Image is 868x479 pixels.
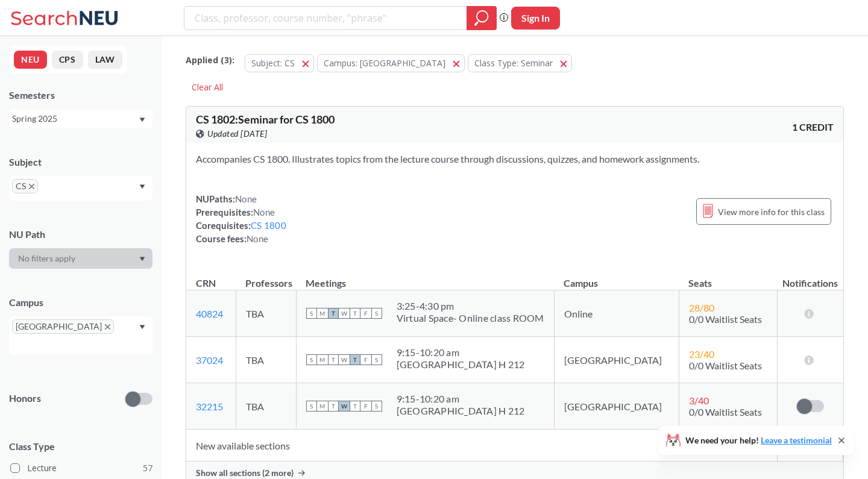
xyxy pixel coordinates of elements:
button: Class Type: Seminar [468,54,572,72]
th: Notifications [778,265,843,290]
span: T [328,401,339,412]
span: View more info for this class [718,204,825,219]
div: [GEOGRAPHIC_DATA] H 212 [397,358,525,371]
span: None [253,207,275,218]
span: W [339,401,350,412]
div: NU Path [9,228,153,241]
span: [GEOGRAPHIC_DATA]X to remove pill [12,319,114,334]
td: Online [554,290,679,337]
p: Honors [9,392,41,405]
span: F [360,401,371,412]
div: Clear All [186,78,229,96]
span: Updated [DATE] [207,127,267,140]
span: S [306,354,317,365]
span: S [306,308,317,319]
span: S [371,354,382,365]
svg: magnifying glass [474,10,489,27]
span: 57 [143,462,153,475]
div: Dropdown arrow [9,248,153,269]
svg: Dropdown arrow [139,325,145,330]
section: Accompanies CS 1800. Illustrates topics from the lecture course through discussions, quizzes, and... [196,152,834,166]
span: T [350,308,360,319]
td: TBA [236,337,296,383]
label: Lecture [10,460,153,476]
th: Professors [236,265,296,290]
button: Campus: [GEOGRAPHIC_DATA] [317,54,465,72]
span: Class Type [9,440,153,453]
span: CSX to remove pill [12,179,38,193]
th: Meetings [296,265,554,290]
span: S [371,308,382,319]
div: Virtual Space- Online class ROOM [397,312,544,324]
th: Campus [554,265,679,290]
span: Show all sections (2 more) [196,468,294,478]
svg: X to remove pill [105,324,110,330]
span: Campus: [GEOGRAPHIC_DATA] [324,57,445,69]
div: Spring 2025 [12,112,138,125]
span: 0/0 Waitlist Seats [689,406,762,418]
div: Spring 2025Dropdown arrow [9,109,153,128]
button: CPS [52,51,83,69]
span: 23 / 40 [689,348,714,360]
svg: Dropdown arrow [139,117,145,122]
div: Campus [9,296,153,309]
div: CSX to remove pillDropdown arrow [9,176,153,201]
span: Subject: CS [251,57,295,69]
span: CS 1802 : Seminar for CS 1800 [196,113,335,126]
svg: Dropdown arrow [139,257,145,261]
span: Class Type: Seminar [474,57,553,69]
td: [GEOGRAPHIC_DATA] [554,337,679,383]
span: T [328,308,339,319]
span: 0/0 Waitlist Seats [689,360,762,371]
div: 9:15 - 10:20 am [397,393,525,405]
span: W [339,308,350,319]
span: T [350,401,360,412]
span: We need your help! [685,436,832,445]
span: 3 / 40 [689,395,709,406]
div: magnifying glass [467,6,497,30]
span: S [371,401,382,412]
div: 3:25 - 4:30 pm [397,300,544,312]
div: Subject [9,155,153,169]
span: W [339,354,350,365]
a: Leave a testimonial [761,435,832,445]
td: TBA [236,383,296,430]
button: Sign In [511,7,560,30]
span: T [350,354,360,365]
div: Semesters [9,89,153,102]
div: [GEOGRAPHIC_DATA]X to remove pillDropdown arrow [9,316,153,355]
input: Class, professor, course number, "phrase" [193,8,458,28]
button: Subject: CS [245,54,314,72]
svg: X to remove pill [29,184,34,189]
td: New available sections [186,430,778,462]
a: 40824 [196,308,223,319]
a: 37024 [196,354,223,366]
button: NEU [14,51,47,69]
span: M [317,354,328,365]
span: M [317,401,328,412]
a: CS 1800 [251,220,286,231]
td: [GEOGRAPHIC_DATA] [554,383,679,430]
div: CRN [196,277,216,290]
span: S [306,401,317,412]
div: [GEOGRAPHIC_DATA] H 212 [397,405,525,417]
span: Applied ( 3 ): [186,54,234,67]
span: 0/0 Waitlist Seats [689,313,762,325]
span: None [235,193,257,204]
button: LAW [88,51,122,69]
span: None [247,233,268,244]
span: T [328,354,339,365]
span: 1 CREDIT [792,121,834,134]
span: M [317,308,328,319]
a: 32215 [196,401,223,412]
td: TBA [236,290,296,337]
span: F [360,354,371,365]
div: 9:15 - 10:20 am [397,346,525,358]
span: 28 / 80 [689,302,714,313]
th: Seats [679,265,778,290]
div: NUPaths: Prerequisites: Corequisites: Course fees: [196,192,286,245]
svg: Dropdown arrow [139,184,145,189]
span: F [360,308,371,319]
